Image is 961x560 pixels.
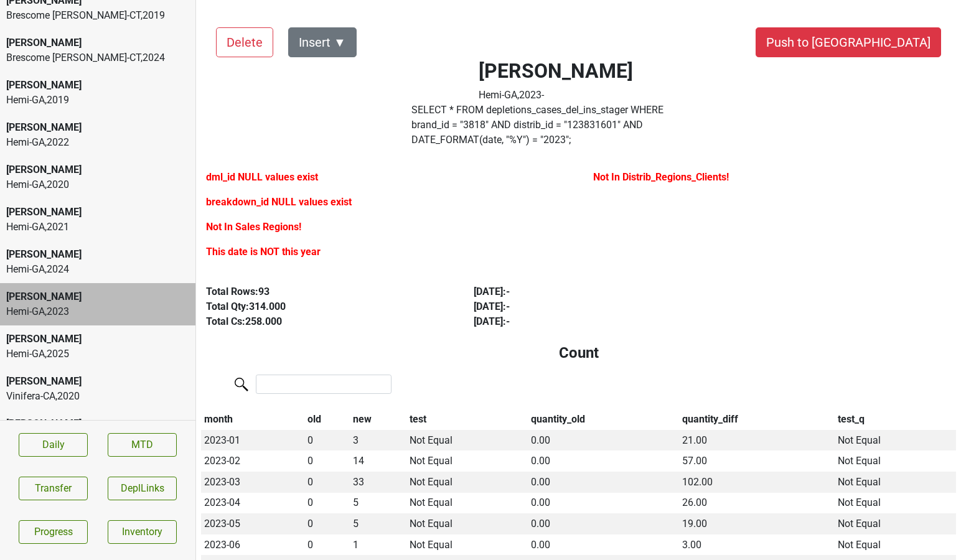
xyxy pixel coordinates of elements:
td: 2023-05 [201,513,304,534]
div: Total Cs: 258.000 [206,314,445,329]
td: Not Equal [406,513,528,534]
td: 1 [350,534,406,556]
div: Hemi-GA , 2025 [6,347,189,362]
div: [DATE] : - [474,284,713,299]
td: 2023-04 [201,493,304,514]
th: test_q: activate to sort column ascending [835,409,956,430]
td: 3.00 [679,534,835,556]
button: Push to [GEOGRAPHIC_DATA] [756,27,941,57]
td: 33 [350,472,406,493]
td: Not Equal [406,450,528,472]
td: 0.00 [528,472,680,493]
td: 0 [304,534,350,556]
div: Hemi-GA , 2023 [6,304,189,319]
td: 5 [350,513,406,534]
td: 19.00 [679,513,835,534]
td: 0 [304,450,350,472]
div: Total Rows: 93 [206,284,445,299]
div: [PERSON_NAME] [6,416,189,431]
td: 0 [304,472,350,493]
td: Not Equal [835,450,956,472]
div: [PERSON_NAME] [6,247,189,262]
button: DeplLinks [108,477,177,500]
td: 0.00 [528,513,680,534]
td: Not Equal [835,493,956,514]
td: Not Equal [835,472,956,493]
td: Not Equal [406,493,528,514]
h4: Count [211,344,946,362]
div: Hemi-GA , 2023 - [479,88,633,103]
td: 102.00 [679,472,835,493]
h2: [PERSON_NAME] [479,59,633,83]
td: 0.00 [528,534,680,556]
div: [PERSON_NAME] [6,35,189,50]
div: [PERSON_NAME] [6,289,189,304]
th: quantity_diff: activate to sort column ascending [679,409,835,430]
a: MTD [108,433,177,457]
td: 2023-06 [201,534,304,556]
td: 57.00 [679,450,835,472]
div: Hemi-GA , 2019 [6,93,189,108]
div: Brescome [PERSON_NAME]-CT , 2024 [6,50,189,65]
div: Brescome [PERSON_NAME]-CT , 2019 [6,8,189,23]
td: Not Equal [406,534,528,556]
td: 26.00 [679,493,835,514]
div: [PERSON_NAME] [6,78,189,93]
div: [PERSON_NAME] [6,332,189,347]
div: [DATE] : - [474,314,713,329]
td: Not Equal [835,513,956,534]
div: Hemi-GA , 2024 [6,262,189,277]
td: 0 [304,493,350,514]
label: Click to copy query [411,103,700,147]
th: new: activate to sort column ascending [350,409,406,430]
td: Not Equal [835,430,956,451]
td: Not Equal [406,472,528,493]
div: Hemi-GA , 2021 [6,220,189,235]
th: test: activate to sort column ascending [406,409,528,430]
label: breakdown_id NULL values exist [206,195,352,210]
td: 5 [350,493,406,514]
td: 21.00 [679,430,835,451]
label: Not In Sales Regions! [206,220,301,235]
a: Inventory [108,520,177,544]
td: 0.00 [528,493,680,514]
td: Not Equal [835,534,956,556]
div: [PERSON_NAME] [6,120,189,135]
td: Not Equal [406,430,528,451]
div: [PERSON_NAME] [6,162,189,177]
a: Daily [19,433,88,457]
div: [DATE] : - [474,299,713,314]
td: 0.00 [528,450,680,472]
div: Total Qty: 314.000 [206,299,445,314]
div: Hemi-GA , 2020 [6,177,189,192]
td: 0 [304,430,350,451]
div: [PERSON_NAME] [6,374,189,389]
td: 0.00 [528,430,680,451]
label: This date is NOT this year [206,245,321,259]
td: 2023-03 [201,472,304,493]
div: [PERSON_NAME] [6,205,189,220]
th: old: activate to sort column ascending [304,409,350,430]
a: Progress [19,520,88,544]
button: Transfer [19,477,88,500]
td: 2023-02 [201,450,304,472]
td: 2023-01 [201,430,304,451]
button: Insert ▼ [288,27,357,57]
button: Delete [216,27,273,57]
th: month: activate to sort column descending [201,409,304,430]
td: 3 [350,430,406,451]
div: Hemi-GA , 2022 [6,135,189,150]
label: Not In Distrib_Regions_Clients! [593,170,729,185]
label: dml_id NULL values exist [206,170,318,185]
div: Vinifera-CA , 2020 [6,389,189,404]
td: 14 [350,450,406,472]
th: quantity_old: activate to sort column ascending [528,409,680,430]
td: 0 [304,513,350,534]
